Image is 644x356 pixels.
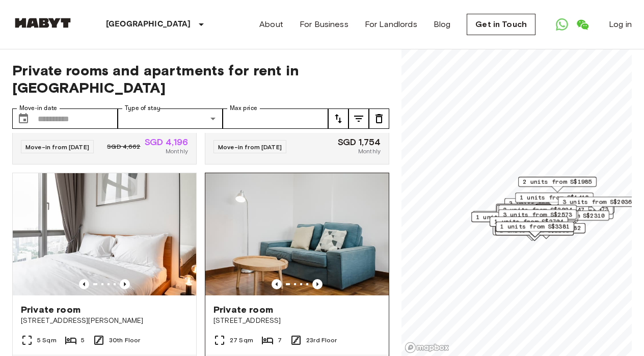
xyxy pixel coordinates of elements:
div: Map marker [496,204,574,220]
span: Private room [213,304,273,316]
button: Choose date [13,108,34,129]
a: Get in Touch [467,14,535,35]
div: Map marker [493,225,571,241]
a: Open WeChat [572,14,593,35]
div: Map marker [473,211,551,227]
span: Move-in from [DATE] [218,143,282,151]
span: 1 units from S$4196 [477,211,547,221]
span: 5 Sqm [37,336,57,345]
div: Map marker [515,193,594,208]
div: Map marker [507,223,585,239]
p: [GEOGRAPHIC_DATA] [106,18,191,31]
button: tune [369,108,389,129]
div: Map marker [504,198,583,214]
div: Map marker [558,197,636,212]
span: 3 units from S$2573 [503,210,572,219]
a: About [259,18,283,31]
img: Habyt [12,18,73,28]
a: For Business [300,18,348,31]
div: Map marker [496,222,574,237]
span: Monthly [166,147,188,156]
span: Move-in from [DATE] [25,143,89,151]
a: Mapbox logo [405,342,449,353]
span: 3 units from S$2940 [509,199,578,208]
div: Map marker [496,205,578,221]
span: 1 units from S$4773 [476,212,545,222]
span: [STREET_ADDRESS] [213,316,381,326]
div: Map marker [490,216,568,232]
span: 1 units from S$2704 [494,217,563,226]
span: 1 units from S$1418 [520,193,589,202]
span: Private rooms and apartments for rent in [GEOGRAPHIC_DATA] [12,62,389,96]
span: [STREET_ADDRESS][PERSON_NAME] [21,316,188,326]
button: Previous image [272,279,282,289]
span: SGD 1,754 [338,138,381,147]
a: Blog [434,18,451,31]
span: 23rd Floor [306,336,337,345]
button: tune [348,108,369,129]
span: 5 [81,336,85,345]
span: 2 units from S$3024 [503,205,572,214]
span: Private room [21,304,81,316]
span: Monthly [358,147,381,156]
a: Log in [609,18,632,31]
div: Map marker [498,205,577,221]
div: Map marker [471,212,550,228]
span: 3 units from S$1985 [500,204,570,213]
img: Marketing picture of unit SG-01-113-001-05 [13,173,196,295]
button: Previous image [120,279,130,289]
button: Previous image [79,279,89,289]
button: Previous image [312,279,323,289]
img: Marketing picture of unit SG-01-108-001-001 [205,173,389,295]
span: 1 units from S$3381 [500,222,570,231]
label: Type of stay [125,104,160,113]
a: For Landlords [365,18,417,31]
div: Map marker [498,209,577,225]
span: SGD 4,662 [107,142,140,151]
label: Max price [230,104,257,113]
div: Map marker [518,177,597,193]
button: tune [328,108,348,129]
span: 1 units from S$3182 [512,224,581,233]
span: SGD 4,196 [145,138,188,147]
div: Map marker [531,210,609,226]
label: Move-in date [19,104,57,113]
span: 27 Sqm [230,336,253,345]
span: 4 units from S$2310 [535,211,605,220]
span: 3 units from S$2036 [562,197,632,206]
span: 7 [278,336,282,345]
span: 30th Floor [109,336,141,345]
a: Open WhatsApp [552,14,572,35]
div: Map marker [500,210,578,226]
span: 2 units from S$1985 [523,177,592,186]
